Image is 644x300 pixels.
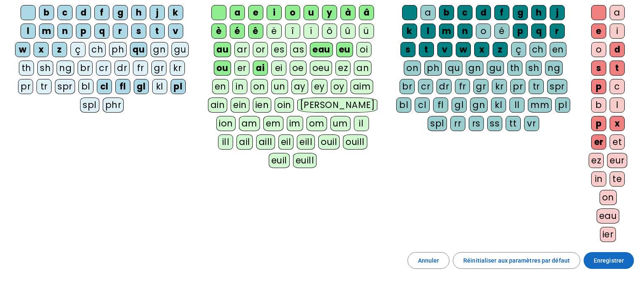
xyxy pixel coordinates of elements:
div: b [591,97,606,113]
div: ez [589,153,604,168]
div: fl [433,97,448,113]
div: k [402,24,417,39]
div: z [52,42,67,57]
div: tr [529,79,544,94]
div: en [212,79,229,94]
div: spl [428,116,447,131]
div: cr [418,79,433,94]
div: ph [109,42,127,57]
div: k [168,5,183,20]
div: w [15,42,30,57]
div: il [354,116,369,131]
div: mm [528,97,552,113]
div: ay [291,79,308,94]
span: Enregistrer [594,255,624,266]
div: gn [470,97,488,113]
div: ai [253,61,268,76]
div: pl [171,79,186,94]
div: s [400,42,415,57]
div: t [419,42,434,57]
div: eur [607,153,627,168]
div: x [34,42,49,57]
div: im [287,116,303,131]
div: s [131,24,146,39]
div: ng [545,61,563,76]
div: ç [70,42,86,57]
div: pl [555,97,570,113]
div: r [550,24,565,39]
div: a [230,5,245,20]
div: oi [356,42,371,57]
div: bl [396,97,411,113]
div: a [421,5,436,20]
div: [PERSON_NAME] [297,97,377,113]
div: th [507,61,522,76]
div: c [457,5,473,20]
div: gn [466,61,483,76]
div: f [494,5,509,20]
div: û [340,24,356,39]
div: rs [469,116,484,131]
div: m [39,24,54,39]
div: gu [487,61,504,76]
button: Annuler [408,252,450,269]
div: gu [171,42,189,57]
div: er [234,61,249,76]
div: ng [57,61,74,76]
div: eil [278,134,294,150]
div: ill [218,134,233,150]
div: j [150,5,165,20]
div: ar [234,42,249,57]
div: in [232,79,247,94]
div: g [113,5,128,20]
div: ô [322,24,337,39]
div: um [330,116,351,131]
div: m [439,24,454,39]
div: em [263,116,283,131]
div: é [494,24,509,39]
div: br [400,79,415,94]
div: eau [597,208,620,224]
div: v [168,24,183,39]
div: oy [331,79,347,94]
div: v [437,42,452,57]
div: dr [436,79,452,94]
div: ien [253,97,272,113]
div: eu [336,42,353,57]
div: euill [293,153,317,168]
div: es [271,42,287,57]
div: b [439,5,454,20]
div: euil [269,153,290,168]
div: sh [526,61,542,76]
div: vr [524,116,539,131]
div: ë [267,24,282,39]
div: ph [424,61,442,76]
div: ch [530,42,546,57]
div: ey [312,79,327,94]
div: spr [55,79,75,94]
div: et [610,134,625,150]
div: gr [151,61,166,76]
div: or [253,42,268,57]
div: n [57,24,73,39]
div: ion [216,116,236,131]
div: e [248,5,263,20]
div: w [456,42,471,57]
div: é [230,24,245,39]
div: e [591,24,606,39]
div: gn [151,42,168,57]
div: x [610,116,625,131]
div: dr [114,61,130,76]
div: d [76,5,91,20]
div: fl [115,79,130,94]
div: l [21,24,36,39]
div: bl [78,79,93,94]
div: kr [170,61,185,76]
div: ouill [343,134,367,150]
div: p [591,79,606,94]
div: o [285,5,300,20]
div: a [610,5,625,20]
div: un [271,79,288,94]
div: in [591,171,606,187]
div: d [476,5,491,20]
